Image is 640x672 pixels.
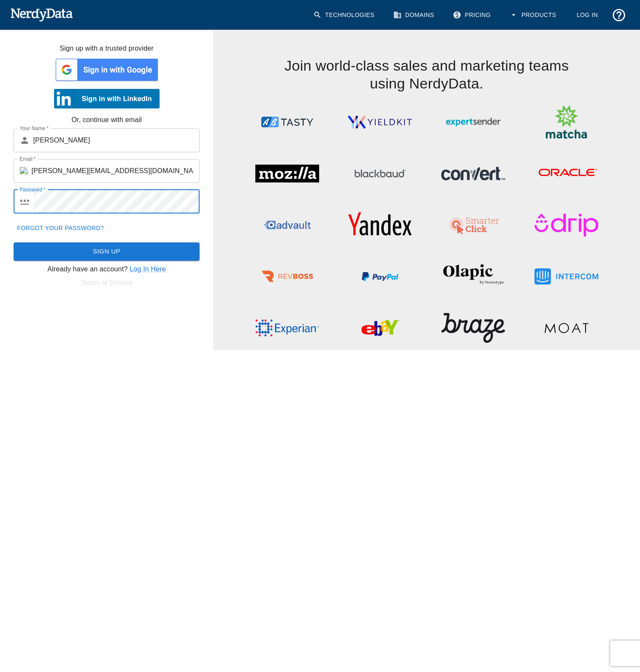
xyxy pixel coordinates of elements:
[10,6,73,23] img: NerdyData.com
[441,309,505,347] img: Braze
[14,220,107,236] a: Forgot your password?
[441,103,505,141] img: ExpertSender
[348,154,412,193] img: Blackbaud
[348,206,412,244] img: Yandex
[255,257,319,296] img: RevBoss
[20,186,46,193] label: Password
[348,309,412,347] img: eBay
[534,103,598,141] img: Matcha
[14,242,200,260] button: Sign Up
[441,154,505,193] img: Convert
[504,4,563,26] button: Products
[441,257,505,296] img: Olapic
[308,4,381,26] a: Technologies
[534,154,598,193] img: Oracle
[570,4,605,26] a: Log In
[534,257,598,296] img: Intercom
[20,167,28,175] img: ideal-postcodes.co.uk icon
[255,206,319,244] img: Advault
[348,103,412,141] img: YieldKit
[81,279,133,286] a: Terms of Service
[608,4,630,26] button: Support and Documentation
[534,206,598,244] img: Drip
[240,30,613,93] h4: Join world-class sales and marketing teams using NerdyData.
[441,206,505,244] img: SmarterClick
[20,155,36,162] label: Email
[388,4,441,26] a: Domains
[255,309,319,347] img: Experian
[255,103,319,141] img: ABTasty
[348,257,412,296] img: PayPal
[255,154,319,193] img: Mozilla
[534,309,598,347] img: Moat
[448,4,497,26] a: Pricing
[130,265,166,273] a: Log In Here
[20,125,49,132] label: Your Name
